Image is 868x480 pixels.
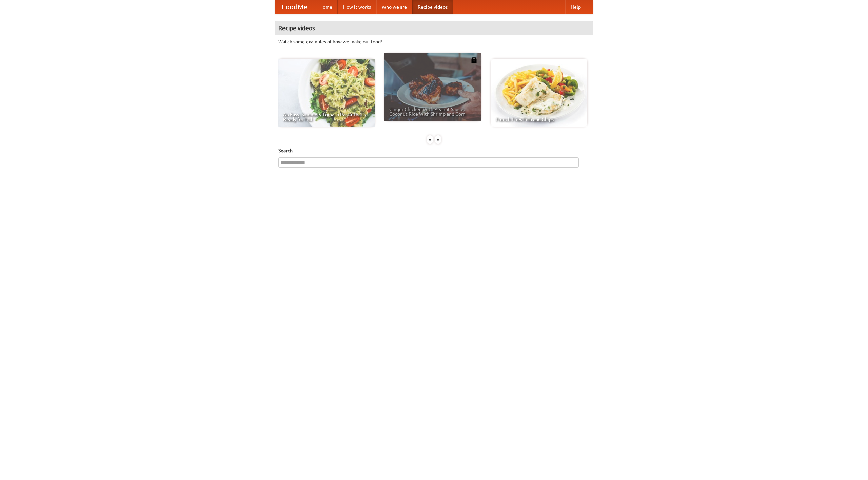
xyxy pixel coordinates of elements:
[275,21,593,35] h4: Recipe videos
[278,59,375,127] a: An Easy, Summery Tomato Pasta That's Ready for Fall
[278,38,590,45] p: Watch some examples of how we make our food!
[491,59,587,127] a: French Fries Fish and Chips
[278,147,590,154] h5: Search
[471,57,477,63] img: 483408.png
[565,0,586,14] a: Help
[412,0,453,14] a: Recipe videos
[314,0,338,14] a: Home
[283,112,370,122] span: An Easy, Summery Tomato Pasta That's Ready for Fall
[435,135,441,144] div: »
[338,0,376,14] a: How it works
[427,135,433,144] div: «
[376,0,412,14] a: Who we are
[275,0,314,14] a: FoodMe
[496,117,583,122] span: French Fries Fish and Chips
